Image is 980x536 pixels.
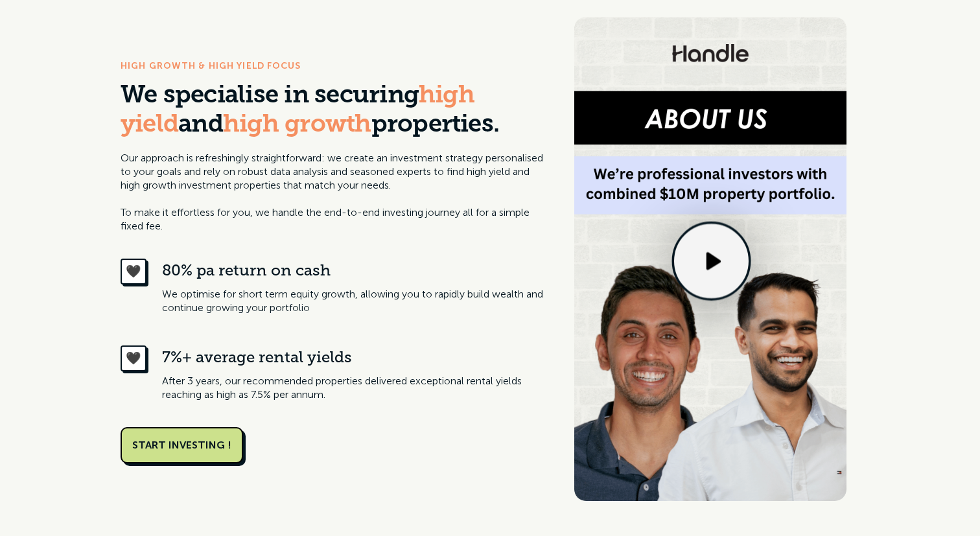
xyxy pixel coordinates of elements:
p: After 3 years, our recommended properties delivered exceptional rental yields reaching as high as... [162,374,548,401]
div: 🖤 [126,352,141,365]
p: We optimise for short term equity growth, allowing you to rapidly build wealth and continue growi... [162,287,548,314]
a: START INVESTING ! [121,427,243,463]
div: 🖤 [126,265,141,278]
h3: We specialise in securing and properties. [121,82,548,141]
div: 7%+ average rental yields [162,345,548,369]
div: 80% pa return on cash [162,259,548,282]
span: high growth [223,113,371,138]
p: Our approach is refreshingly straightforward: we create an investment strategy personalised to yo... [121,151,548,233]
div: HIGH GROWTH & HIGH YIELD FOCUS [121,58,548,74]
